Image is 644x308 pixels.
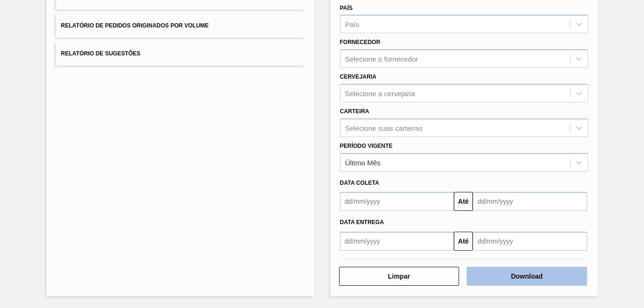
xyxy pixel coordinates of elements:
label: Período Vigente [340,143,393,149]
div: País [345,20,359,28]
button: Até [454,192,473,211]
button: Relatório de Sugestões [56,42,304,65]
span: Relatório de Pedidos Originados por Volume [61,22,209,29]
span: Data coleta [340,180,379,186]
label: Carteira [340,108,369,115]
div: Último Mês [345,158,381,166]
div: Selecione o fornecedor [345,55,418,63]
button: Download [467,267,587,286]
input: dd/mm/yyyy [340,192,454,211]
input: dd/mm/yyyy [473,232,587,251]
button: Até [454,232,473,251]
input: dd/mm/yyyy [340,232,454,251]
span: Relatório de Sugestões [61,50,140,57]
button: Limpar [339,267,460,286]
div: Selecione a cervejaria [345,89,415,97]
input: dd/mm/yyyy [473,192,587,211]
label: Fornecedor [340,39,380,45]
span: Data Entrega [340,219,384,226]
button: Relatório de Pedidos Originados por Volume [56,14,304,37]
label: País [340,5,353,11]
div: Selecione suas carteiras [345,124,423,132]
label: Cervejaria [340,73,377,80]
